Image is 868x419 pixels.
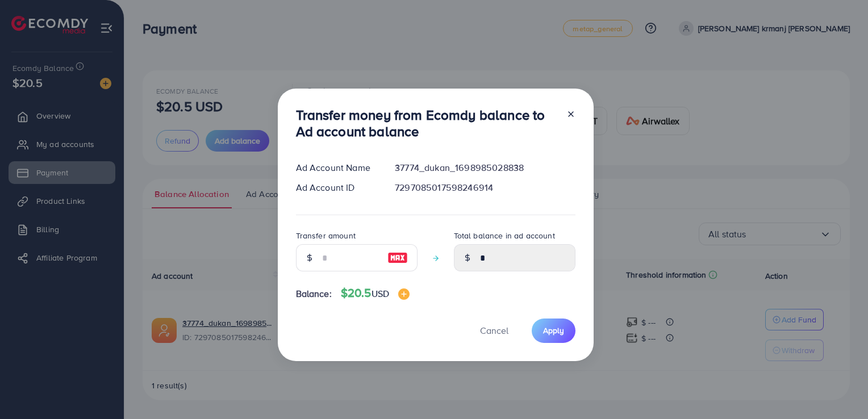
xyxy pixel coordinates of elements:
img: image [387,251,408,265]
span: Apply [543,325,564,336]
button: Cancel [466,319,523,343]
label: Transfer amount [296,230,356,241]
div: 37774_dukan_1698985028838 [386,161,584,174]
iframe: Chat [820,368,859,410]
div: Ad Account Name [287,161,386,174]
span: Balance: [296,287,332,300]
span: Cancel [480,324,508,337]
div: Ad Account ID [287,181,386,194]
h3: Transfer money from Ecomdy balance to Ad account balance [296,107,557,140]
button: Apply [532,319,575,343]
div: 7297085017598246914 [386,181,584,194]
span: USD [372,287,389,300]
img: image [398,288,410,300]
h4: $20.5 [341,286,410,300]
label: Total balance in ad account [454,230,555,241]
